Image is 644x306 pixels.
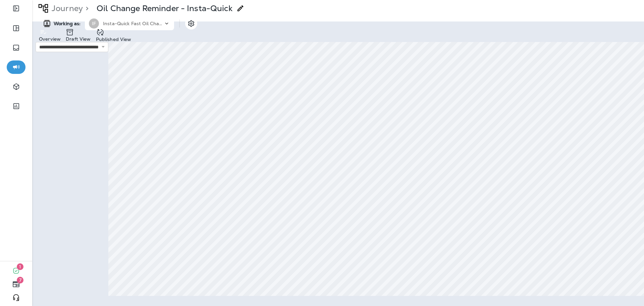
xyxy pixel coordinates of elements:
[12,267,20,275] button: 1
[17,263,23,270] span: 1
[54,21,82,27] span: Working as:
[89,18,99,29] div: IF
[12,280,20,288] button: 7
[185,17,197,30] button: Settings
[49,3,83,13] p: Journey
[39,36,61,42] p: Overview
[96,37,131,42] p: Published View
[103,21,163,26] p: Insta-Quick Fast Oil Change
[66,36,91,42] p: Draft View
[83,3,89,13] p: >
[17,277,23,283] span: 7
[12,4,20,12] button: Expand Sidebar
[97,3,232,13] p: Oil Change Reminder - Insta-Quick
